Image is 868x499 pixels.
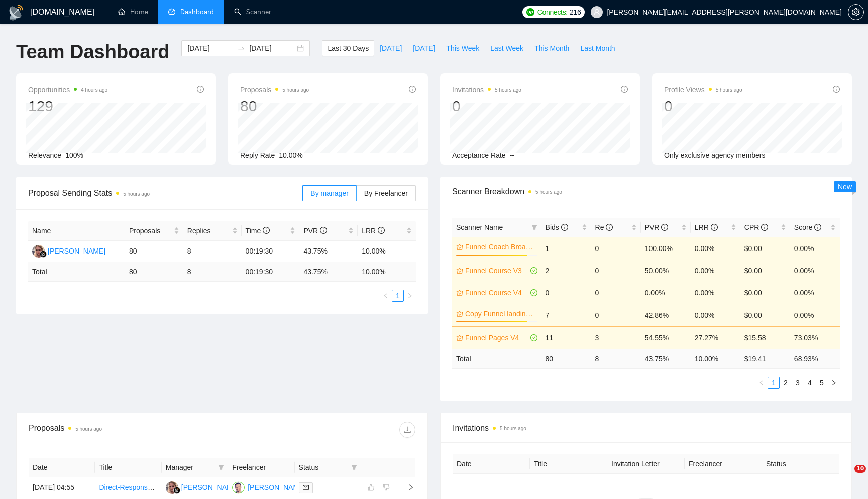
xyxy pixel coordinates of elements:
td: 0.00% [641,282,691,304]
span: Score [794,223,821,231]
th: Title [530,454,607,474]
a: Direct-Response Copywriter Needed For Email Automations [99,483,286,491]
button: right [828,377,840,389]
th: Date [29,458,95,477]
td: 8 [183,241,242,262]
span: Re [595,223,613,231]
td: 10.00% [358,241,416,262]
span: Proposal Sending Stats [28,187,302,199]
span: crown [456,267,463,274]
td: 3 [591,326,641,349]
span: PVR [303,227,327,235]
td: $0.00 [740,282,790,304]
button: download [399,422,415,438]
time: 5 hours ago [716,87,742,93]
td: 0.00% [691,260,740,282]
span: dashboard [168,8,175,15]
span: PVR [645,223,669,231]
td: 0.00% [691,282,740,304]
button: [DATE] [407,40,441,56]
iframe: Intercom live chat [834,465,858,489]
td: 0.00% [691,237,740,260]
img: upwork-logo.png [526,8,534,16]
a: 2 [780,377,791,388]
span: info-circle [409,86,416,93]
span: 10.00% [279,151,302,159]
span: This Week [446,43,479,54]
a: Funnel Pages V4 [465,332,528,343]
span: Proposals [240,84,309,96]
img: DB [232,481,245,494]
img: KG [166,481,178,494]
td: 0.00% [790,282,840,304]
span: filter [218,464,224,470]
span: check-circle [530,267,537,274]
td: 80 [541,349,591,368]
a: 4 [804,377,815,388]
span: Only exclusive agency members [664,151,766,159]
th: Replies [183,221,242,241]
span: Reply Rate [240,151,275,159]
td: 27.27% [691,326,740,349]
span: info-circle [661,224,668,231]
span: right [407,293,413,299]
td: $0.00 [740,260,790,282]
span: filter [351,464,357,470]
span: info-circle [814,224,821,231]
a: Funnel Course V4 [465,287,528,298]
span: Last Month [580,43,615,54]
td: $ 19.41 [740,349,790,368]
li: 3 [792,377,804,389]
span: Last 30 Days [328,43,369,54]
span: crown [456,289,463,296]
span: CPR [744,223,768,231]
span: to [237,44,245,52]
span: Relevance [28,151,61,159]
th: Name [28,221,125,241]
span: info-circle [561,224,568,231]
span: [DATE] [380,43,402,54]
time: 5 hours ago [75,426,102,432]
h1: Team Dashboard [16,40,169,64]
div: 129 [28,97,107,116]
li: 2 [780,377,792,389]
time: 5 hours ago [495,87,521,93]
td: 100.00% [641,237,691,260]
div: 80 [240,97,309,116]
li: 4 [804,377,816,389]
td: Direct-Response Copywriter Needed For Email Automations [95,477,161,498]
td: 0.00% [691,304,740,326]
div: [PERSON_NAME] [248,482,305,493]
span: left [383,293,389,299]
a: KG[PERSON_NAME] [32,246,105,255]
span: crown [456,334,463,341]
td: 7 [541,304,591,326]
time: 5 hours ago [500,426,526,431]
span: 216 [570,7,581,18]
li: Next Page [828,377,840,389]
td: 0 [591,237,641,260]
span: Scanner Name [456,223,503,231]
a: KG[PERSON_NAME] [166,483,239,491]
span: info-circle [197,86,204,93]
span: check-circle [530,334,537,341]
span: filter [529,220,539,235]
button: This Week [441,40,485,56]
span: LRR [362,227,385,235]
input: Start date [187,43,233,54]
td: 0.00% [790,237,840,260]
li: 1 [392,290,404,302]
span: info-circle [761,224,768,231]
span: Last Week [490,43,523,54]
td: 1 [541,237,591,260]
span: info-circle [621,86,628,93]
span: download [400,426,415,434]
td: 0 [591,260,641,282]
span: 10 [854,465,866,473]
span: Time [246,227,270,235]
div: [PERSON_NAME] [181,482,239,493]
input: End date [249,43,295,54]
a: searchScanner [234,8,271,16]
td: $15.58 [740,326,790,349]
span: left [758,380,765,386]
